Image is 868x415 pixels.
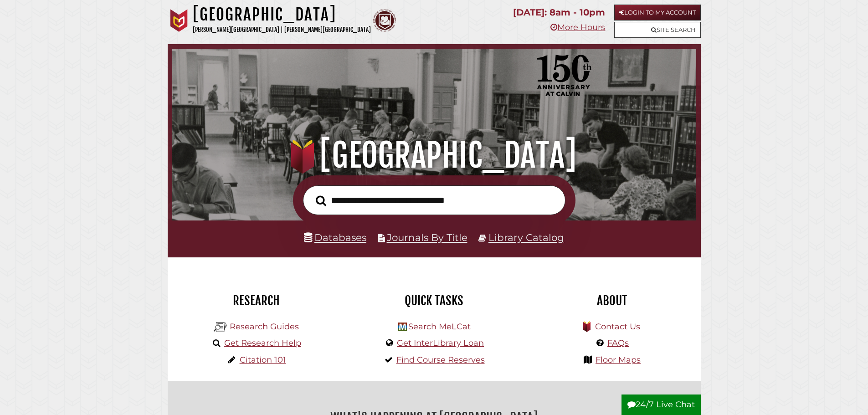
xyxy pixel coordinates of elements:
[311,193,331,209] button: Search
[168,9,190,32] img: Calvin University
[595,322,640,332] a: Contact Us
[513,5,605,20] p: [DATE]: 8am - 10pm
[387,231,467,243] a: Journals By Title
[240,355,286,365] a: Citation 101
[193,25,371,35] p: [PERSON_NAME][GEOGRAPHIC_DATA] | [PERSON_NAME][GEOGRAPHIC_DATA]
[596,355,641,365] a: Floor Maps
[550,22,605,32] a: More Hours
[304,231,366,243] a: Databases
[316,195,326,206] i: Search
[488,231,564,243] a: Library Catalog
[224,338,301,348] a: Get Research Help
[397,338,484,348] a: Get InterLibrary Loan
[408,322,471,332] a: Search MeLCat
[614,5,701,20] a: Login to My Account
[185,135,683,175] h1: [GEOGRAPHIC_DATA]
[175,293,339,308] h2: Research
[614,22,701,38] a: Site Search
[373,9,396,32] img: Calvin Theological Seminary
[398,323,407,331] img: Hekman Library Logo
[607,338,629,348] a: FAQs
[214,320,227,334] img: Hekman Library Logo
[396,355,485,365] a: Find Course Reserves
[230,322,299,332] a: Research Guides
[352,293,516,308] h2: Quick Tasks
[193,5,371,25] h1: [GEOGRAPHIC_DATA]
[530,293,694,308] h2: About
